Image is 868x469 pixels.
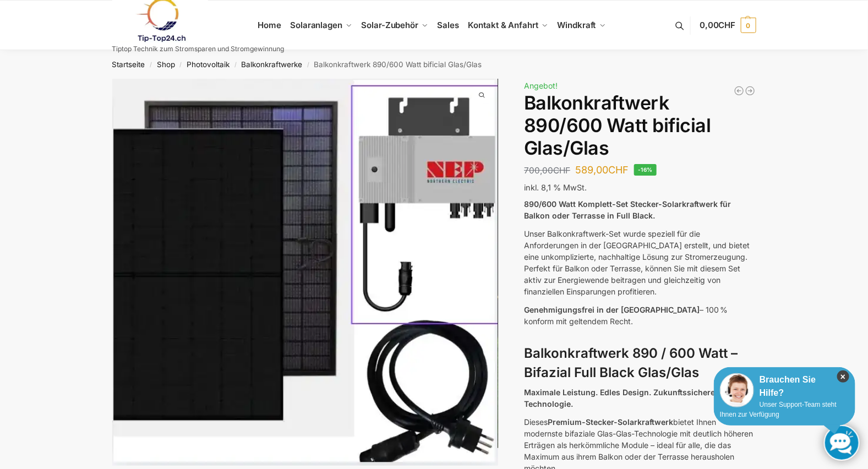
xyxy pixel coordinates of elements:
bdi: 589,00 [575,164,629,176]
a: Startseite [112,60,145,69]
img: Balkonkraftwerk 890/600 Watt bificial Glas/Glas 1 [112,79,499,466]
p: Tiptop Technik zum Stromsparen und Stromgewinnung [112,46,285,52]
span: / [145,61,157,69]
span: 0 [741,18,756,33]
span: Unser Support-Team steht Ihnen zur Verfügung [720,401,837,418]
h1: Balkonkraftwerk 890/600 Watt bificial Glas/Glas [524,92,756,159]
span: CHF [553,165,570,176]
strong: Premium-Stecker-Solarkraftwerk [548,417,673,427]
span: 0,00 [700,20,735,30]
span: CHF [608,164,629,176]
a: Shop [157,60,175,69]
p: Unser Balkonkraftwerk-Set wurde speziell für die Anforderungen in der [GEOGRAPHIC_DATA] erstellt,... [524,228,756,297]
a: 890/600 Watt Solarkraftwerk + 2,7 KW Batteriespeicher Genehmigungsfrei [734,85,745,96]
a: 0,00CHF 0 [700,9,756,42]
span: / [175,61,187,69]
a: Sales [433,1,463,50]
span: Genehmigungsfrei in der [GEOGRAPHIC_DATA] [524,305,700,314]
nav: Breadcrumb [92,50,776,79]
span: / [302,61,314,69]
div: Brauchen Sie Hilfe? [720,373,849,400]
a: Balkonkraftwerke [241,60,302,69]
span: inkl. 8,1 % MwSt. [524,183,587,192]
span: CHF [719,20,736,30]
a: Photovoltaik [187,60,230,69]
strong: Balkonkraftwerk 890 / 600 Watt – Bifazial Full Black Glas/Glas [524,345,738,380]
a: Windkraft [553,1,610,50]
i: Schließen [837,370,849,383]
a: Solaranlagen [286,1,357,50]
strong: Maximale Leistung. Edles Design. Zukunftssichere Technologie. [524,388,715,408]
span: Kontakt & Anfahrt [468,20,538,30]
span: Sales [438,20,460,30]
span: -16% [634,164,657,176]
img: Customer service [720,373,754,407]
a: Steckerkraftwerk 890/600 Watt, mit Ständer für Terrasse inkl. Lieferung [745,85,756,96]
span: – 100 % konform mit geltendem Recht. [524,305,728,326]
span: Windkraft [558,20,596,30]
span: Solaranlagen [290,20,342,30]
bdi: 700,00 [524,165,570,176]
a: Solar-Zubehör [357,1,433,50]
span: Solar-Zubehör [362,20,419,30]
span: / [230,61,241,69]
span: Angebot! [524,81,558,90]
strong: 890/600 Watt Komplett-Set Stecker-Solarkraftwerk für Balkon oder Terrasse in Full Black. [524,199,731,220]
a: Kontakt & Anfahrt [463,1,553,50]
